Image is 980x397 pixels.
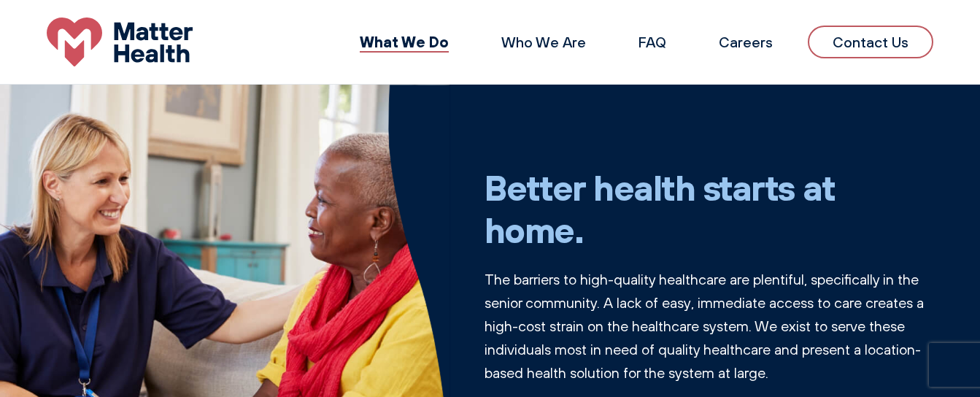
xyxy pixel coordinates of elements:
h1: Better health starts at home. [485,166,934,250]
a: Contact Us [808,26,933,58]
p: The barriers to high-quality healthcare are plentiful, specifically in the senior community. A la... [485,268,934,385]
a: What We Do [360,32,449,51]
a: Who We Are [501,33,586,51]
a: Careers [719,33,773,51]
a: FAQ [638,33,666,51]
